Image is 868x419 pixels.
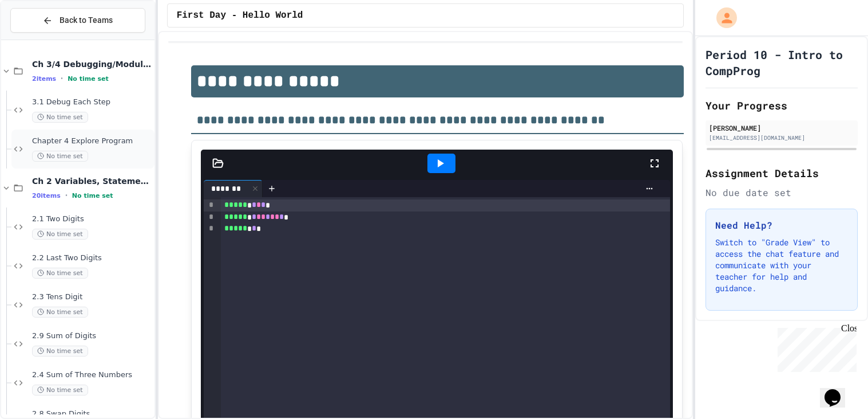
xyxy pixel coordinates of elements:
[32,331,152,341] span: 2.9 Sum of Digits
[706,186,858,199] div: No due date set
[10,8,145,33] button: Back to Teams
[61,74,63,83] span: •
[715,237,848,294] p: Switch to "Grade View" to access the chat feature and communicate with your teacher for help and ...
[32,307,88,318] span: No time set
[32,268,88,279] span: No time set
[32,214,152,224] span: 2.1 Two Digits
[68,75,109,83] span: No time set
[32,292,152,302] span: 2.3 Tens Digit
[32,192,61,199] span: 20 items
[32,409,152,419] span: 2.8 Swap Digits
[32,75,56,83] span: 2 items
[706,165,858,181] h2: Assignment Details
[709,134,854,142] div: [EMAIL_ADDRESS][DOMAIN_NAME]
[32,229,88,240] span: No time set
[32,370,152,380] span: 2.4 Sum of Three Numbers
[704,5,740,31] div: My Account
[32,136,152,146] span: Chapter 4 Explore Program
[32,176,152,186] span: Ch 2 Variables, Statements & Expressions
[32,346,88,357] span: No time set
[5,5,79,73] div: Chat with us now!Close
[72,192,113,199] span: No time set
[32,253,152,263] span: 2.2 Last Two Digits
[32,112,88,123] span: No time set
[32,59,152,69] span: Ch 3/4 Debugging/Modules
[32,151,88,162] span: No time set
[773,323,857,372] iframe: chat widget
[706,97,858,113] h2: Your Progress
[32,97,152,107] span: 3.1 Debug Each Step
[820,373,857,408] iframe: chat widget
[60,14,113,26] span: Back to Teams
[709,123,854,133] div: [PERSON_NAME]
[177,9,303,22] span: First Day - Hello World
[32,385,88,395] span: No time set
[706,46,858,79] h1: Period 10 - Intro to CompProg
[715,218,848,232] h3: Need Help?
[65,191,68,200] span: •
